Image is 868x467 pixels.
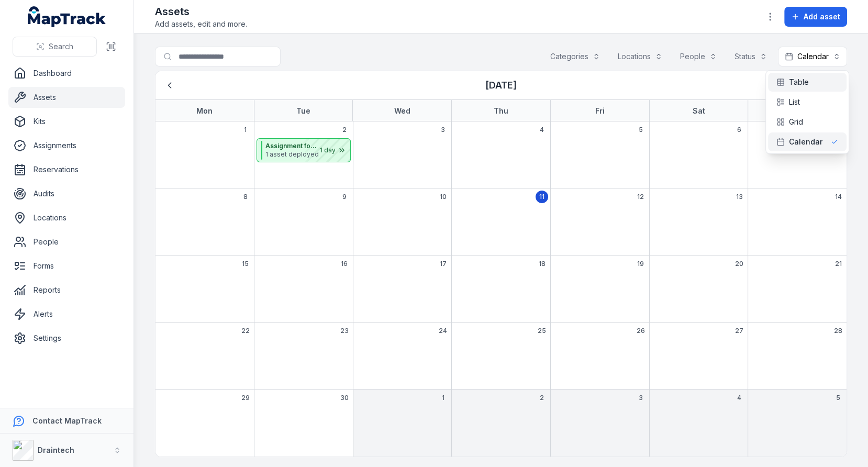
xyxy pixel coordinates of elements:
span: Grid [789,117,803,127]
span: Calendar [789,137,822,147]
span: Table [789,77,809,87]
div: Calendar [765,70,849,154]
span: List [789,97,800,107]
button: Calendar [778,47,847,66]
